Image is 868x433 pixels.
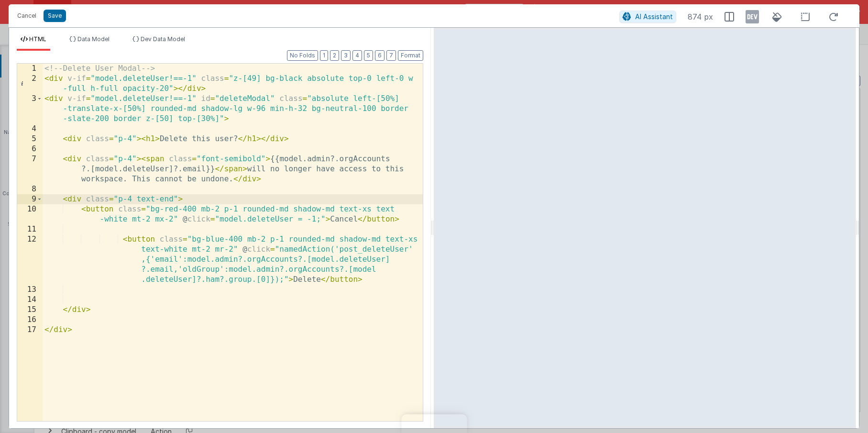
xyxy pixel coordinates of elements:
div: 8 [17,184,43,194]
div: 1 [17,64,43,74]
div: 10 [17,204,43,224]
span: 874 px [688,11,713,22]
button: 4 [352,50,362,61]
span: HTML [29,35,46,43]
div: 14 [17,295,43,305]
div: 16 [17,315,43,325]
div: 2 [17,74,43,94]
button: 2 [330,50,339,61]
div: 4 [17,124,43,134]
div: 15 [17,305,43,315]
div: 5 [17,134,43,144]
button: 6 [375,50,385,61]
button: Format [398,50,423,61]
button: 7 [386,50,396,61]
button: 5 [364,50,373,61]
div: 9 [17,194,43,204]
button: Save [44,10,66,22]
div: 11 [17,224,43,234]
button: AI Assistant [619,11,676,23]
button: No Folds [287,50,318,61]
div: 6 [17,144,43,154]
div: 13 [17,285,43,295]
div: 17 [17,325,43,335]
button: 3 [341,50,351,61]
div: 3 [17,94,43,124]
span: AI Assistant [635,12,673,21]
div: 7 [17,154,43,184]
span: Dev Data Model [141,35,185,43]
button: 1 [320,50,328,61]
span: Data Model [77,35,110,43]
button: Cancel [12,9,41,22]
div: 12 [17,234,43,285]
